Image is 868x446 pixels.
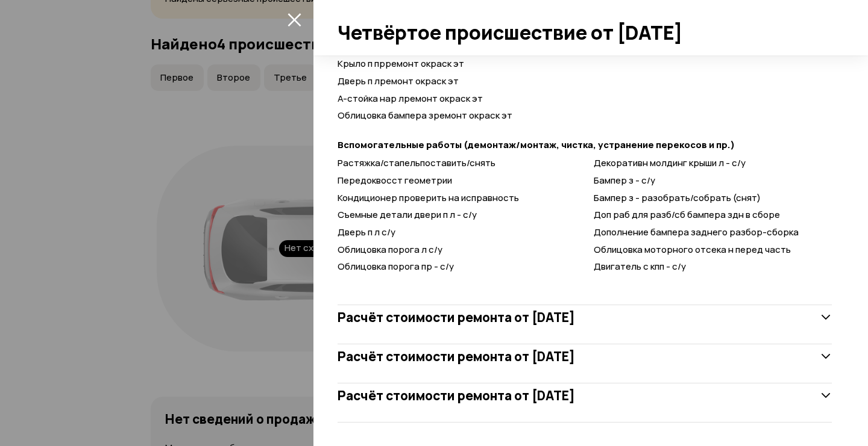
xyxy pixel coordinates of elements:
span: Бампер з - с/у [594,174,655,187]
span: Доп раб для разб/сб бампера здн в сборе [594,208,780,221]
h3: Расчёт стоимости ремонта от [DATE] [338,309,575,325]
h3: Расчёт стоимости ремонта от [DATE] [338,388,575,403]
span: Декоративн молдинг крыши л - с/у [594,156,746,169]
span: Облицовка порога л с/у [338,243,442,256]
span: Крыло п прремонт окраск эт [338,57,464,70]
span: Облицовка моторного отсека н перед часть [594,243,791,256]
span: Растяжка/стапельпоставить/снять [338,156,495,169]
span: Облицовка порога пр - с/у [338,260,454,273]
span: Облицовка бампера зремонт окраск эт [338,109,512,122]
span: Кондиционер проверить на исправность [338,191,519,204]
span: Съемные детали двери п л - с/у [338,208,477,221]
span: Передоквосст геометрии [338,174,452,187]
strong: Вспомогательные работы (демонтаж/монтаж, чистка, устранение перекосов и пр.) [338,139,832,152]
span: А-стойка нар лремонт окраск эт [338,92,483,105]
span: Дверь п л с/у [338,226,395,238]
span: Дверь п лремонт окраск эт [338,75,459,87]
span: Дополнение бампера заднего разбор-сборка [594,226,799,238]
button: закрыть [285,10,304,29]
h3: Расчёт стоимости ремонта от [DATE] [338,348,575,364]
span: Бампер з - разобрать/собрать (снят) [594,191,761,204]
span: Двигатель с кпп - с/у [594,260,686,273]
